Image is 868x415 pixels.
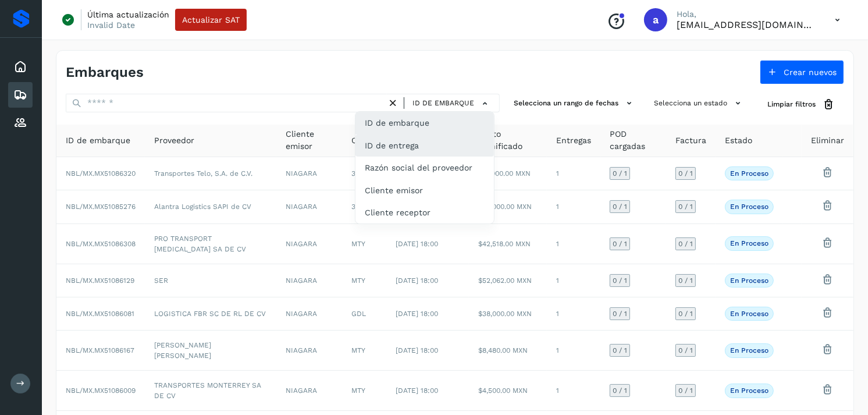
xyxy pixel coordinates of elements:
[182,16,240,24] span: Actualizar SAT
[355,112,494,134] div: ID de embarque
[175,9,247,31] button: Actualizar SAT
[677,19,816,30] p: alejperez@niagarawater.com
[677,9,816,19] p: Hola,
[8,110,33,136] div: Proveedores
[87,20,135,30] p: Invalid Date
[355,157,494,179] div: Razón social del proveedor
[8,54,33,80] div: Inicio
[87,9,169,20] p: Última actualización
[355,134,494,157] div: ID de entrega
[355,201,494,224] div: Cliente receptor
[355,179,494,201] div: Cliente emisor
[8,82,33,108] div: Embarques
